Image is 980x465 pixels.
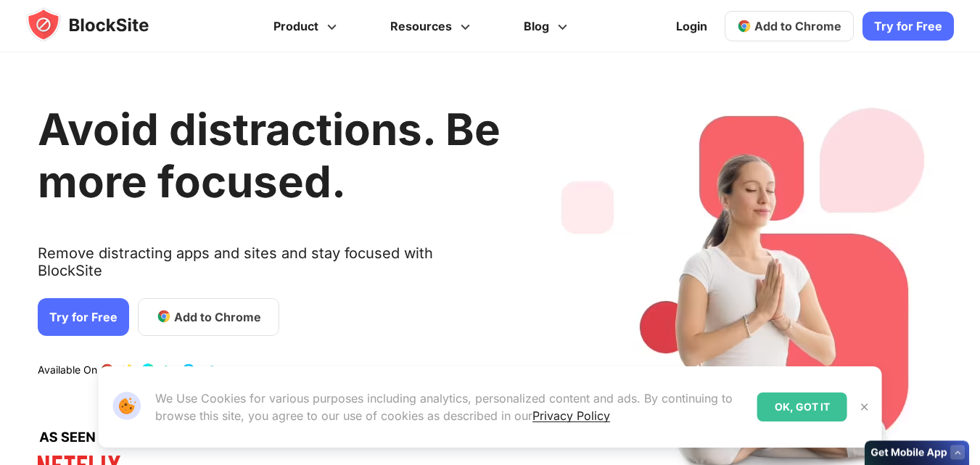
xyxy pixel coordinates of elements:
[155,390,746,424] p: We Use Cookies for various purposes including analytics, personalized content and ads. By continu...
[26,7,177,42] img: blocksite-icon.5d769676.svg
[667,9,716,44] a: Login
[38,103,501,207] h1: Avoid distractions. Be more focused.
[725,11,854,41] a: Add to Chrome
[174,308,261,325] span: Add to Chrome
[737,19,752,33] img: chrome-icon.svg
[757,392,847,421] div: OK, GOT IT
[532,408,610,423] a: Privacy Policy
[38,244,501,290] text: Remove distracting apps and sites and stay focused with BlockSite
[754,19,841,33] span: Add to Chrome
[38,297,129,335] a: Try for Free
[859,401,870,413] img: Close
[38,363,97,377] text: Available On
[862,12,954,41] a: Try for Free
[138,297,279,335] a: Add to Chrome
[855,398,874,416] button: Close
